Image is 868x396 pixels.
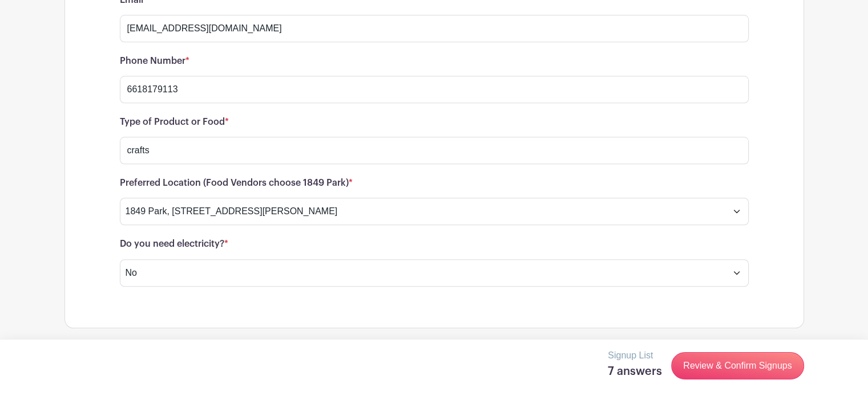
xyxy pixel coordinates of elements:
[120,137,749,164] input: Type your answer
[120,239,749,250] h6: Do you need electricity?
[120,117,749,128] h6: Type of Product or Food
[120,76,749,103] input: Type your answer
[608,365,662,378] h5: 7 answers
[120,15,749,42] input: Type your answer
[120,56,749,67] h6: Phone Number
[671,352,804,379] a: Review & Confirm Signups
[120,178,749,189] h6: Preferred Location (Food Vendors choose 1849 Park)
[608,349,662,362] p: Signup List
